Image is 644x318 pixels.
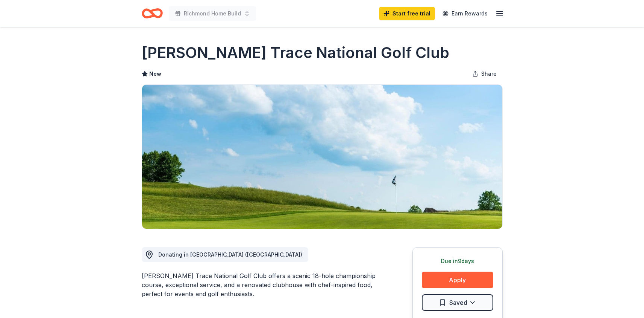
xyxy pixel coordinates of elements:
button: Share [466,66,503,81]
span: Saved [449,298,467,307]
span: Donating in [GEOGRAPHIC_DATA] ([GEOGRAPHIC_DATA]) [158,251,302,258]
h1: [PERSON_NAME] Trace National Golf Club [142,42,449,63]
span: Share [481,69,497,78]
button: Saved [422,294,493,311]
a: Start free trial [379,7,435,20]
button: Richmond Home Build [169,6,256,21]
button: Apply [422,272,493,288]
div: [PERSON_NAME] Trace National Golf Club offers a scenic 18-hole championship course, exceptional s... [142,271,376,298]
div: Due in 9 days [422,257,493,266]
span: Richmond Home Build [184,9,241,18]
span: New [149,69,161,78]
a: Home [142,5,163,22]
img: Image for Boone's Trace National Golf Club [142,85,502,229]
a: Earn Rewards [438,7,492,20]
